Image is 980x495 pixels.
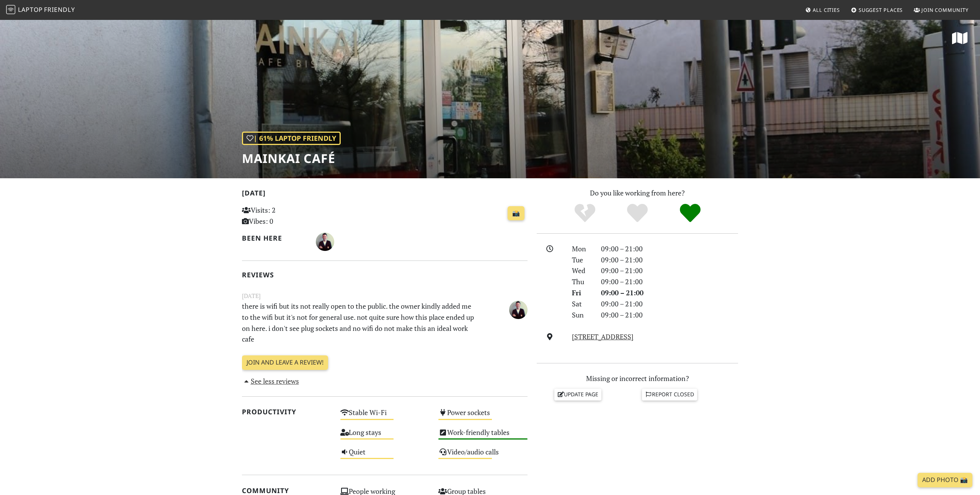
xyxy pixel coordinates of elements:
h2: Reviews [242,271,528,279]
div: Power sockets [434,406,532,426]
h2: Been here [242,234,307,242]
h2: [DATE] [242,189,528,200]
span: Suggest Places [859,7,903,13]
a: All Cities [802,3,843,17]
div: Work-friendly tables [434,426,532,446]
h1: Mainkai Café [242,151,341,166]
h2: Community [242,487,331,495]
div: | 61% Laptop Friendly [242,132,341,145]
span: Laptop [18,5,43,14]
span: All Cities [813,7,840,13]
div: Stable Wi-Fi [336,406,434,426]
div: Video/audio calls [434,446,532,465]
div: No [559,203,611,224]
a: 📸 [508,206,524,221]
div: Fri [567,287,596,298]
a: Join Community [911,3,972,17]
div: Tue [567,254,596,265]
div: Long stays [336,426,434,446]
a: Report closed [642,389,697,400]
p: there is wifi but its not really open to the public. the owner kindly added me to the wifi but it... [237,301,483,345]
span: Join Community [921,7,969,13]
div: 09:00 – 21:00 [596,254,743,265]
div: Thu [567,276,596,287]
a: LaptopFriendly LaptopFriendly [6,3,75,17]
span: Friendly [44,5,75,14]
img: 3861-martin.jpg [316,233,334,251]
img: 3861-martin.jpg [509,301,528,319]
a: Suggest Places [848,3,906,17]
a: Add Photo 📸 [918,473,972,487]
div: Wed [567,265,596,276]
div: Mon [567,243,596,254]
img: LaptopFriendly [6,5,15,14]
div: Quiet [336,446,434,465]
h2: Productivity [242,408,331,416]
p: Missing or incorrect information? [537,373,738,384]
span: Martin Jordan [509,304,528,313]
div: 09:00 – 21:00 [596,287,743,298]
p: Do you like working from here? [537,187,738,199]
div: 09:00 – 21:00 [596,276,743,287]
div: 09:00 – 21:00 [596,265,743,276]
div: 09:00 – 21:00 [596,298,743,309]
div: Sat [567,298,596,309]
a: Update page [554,389,602,400]
div: Yes [611,203,664,224]
a: Join and leave a review! [242,355,328,370]
span: Martin Jordan [316,236,334,246]
a: [STREET_ADDRESS] [572,332,634,341]
div: Definitely! [664,203,717,224]
p: Visits: 2 Vibes: 0 [242,205,331,227]
div: 09:00 – 21:00 [596,243,743,254]
small: [DATE] [237,291,532,301]
div: 09:00 – 21:00 [596,309,743,321]
div: Sun [567,309,596,321]
a: See less reviews [242,376,299,386]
